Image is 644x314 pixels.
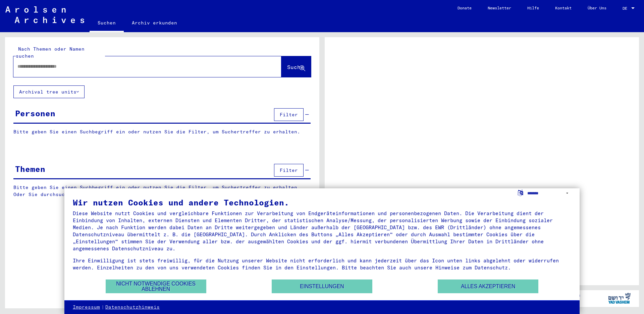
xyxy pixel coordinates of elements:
button: Archival tree units [13,85,85,98]
button: Einstellungen [272,279,372,293]
button: Filter [274,108,304,121]
button: Suche [281,56,311,77]
img: Arolsen_neg.svg [5,6,84,23]
a: Impressum [73,304,100,311]
img: yv_logo.png [607,290,632,307]
span: Filter [280,112,298,118]
div: Wir nutzen Cookies und andere Technologien. [73,198,571,206]
span: DE [623,6,630,11]
div: Personen [15,107,55,119]
p: Bitte geben Sie einen Suchbegriff ein oder nutzen Sie die Filter, um Suchertreffer zu erhalten. O... [13,184,311,198]
span: Filter [280,167,298,173]
span: Suche [287,64,304,70]
button: Nicht notwendige Cookies ablehnen [106,279,206,293]
mat-label: Nach Themen oder Namen suchen [16,46,85,59]
div: Ihre Einwilligung ist stets freiwillig, für die Nutzung unserer Website nicht erforderlich und ka... [73,257,571,271]
div: Themen [15,163,45,175]
div: Diese Website nutzt Cookies und vergleichbare Funktionen zur Verarbeitung von Endgeräteinformatio... [73,210,571,252]
button: Alles akzeptieren [438,279,538,293]
a: Archiv erkunden [124,15,185,31]
select: Sprache auswählen [527,188,571,198]
p: Bitte geben Sie einen Suchbegriff ein oder nutzen Sie die Filter, um Suchertreffer zu erhalten. [13,128,311,135]
button: Filter [274,164,304,177]
a: Suchen [90,15,124,32]
a: Datenschutzhinweis [105,304,160,311]
label: Sprache auswählen [517,189,524,196]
